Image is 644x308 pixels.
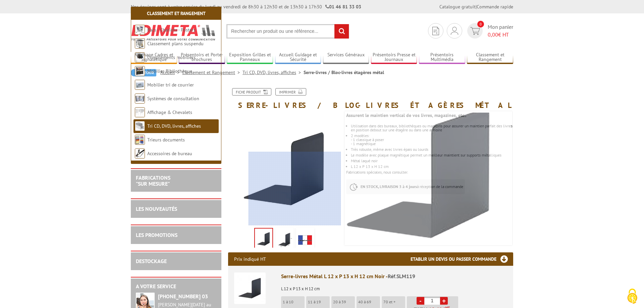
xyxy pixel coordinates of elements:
img: Systèmes de consultation [135,94,145,104]
img: Serre-livres Métal L 12 x P 13 x H 12 cm Noir [234,272,266,304]
div: Serre-livres Métal L 12 x P 13 x H 12 cm Noir - [281,272,507,280]
a: Trieurs documents [147,137,185,143]
a: Exposition Grilles et Panneaux [227,52,273,63]
a: Commande rapide [477,4,513,10]
a: Fiche produit [232,88,271,96]
a: FABRICATIONS"Sur Mesure" [136,174,170,187]
strong: 01 46 81 33 03 [325,4,361,10]
p: 70 et + [383,300,405,304]
img: Affichage & Chevalets [135,107,145,117]
h3: Etablir un devis ou passer commande [411,252,513,266]
button: Cookies (fenêtre modale) [621,285,644,308]
a: Présentoirs Multimédia [419,52,465,63]
img: Trieurs documents [135,135,145,145]
a: Présentoirs Presse et Journaux [371,52,417,63]
p: 11 à 19 [308,300,330,304]
img: edimeta_produit_fabrique_en_france.jpg [297,229,313,250]
div: Fabrications spéciales, nous consulter. [346,109,518,201]
span: Réf.SLM119 [388,273,415,280]
a: Affichage & Chevalets [147,109,192,115]
img: slm119.jpg [255,229,272,249]
div: | [439,3,513,10]
a: Mobilier Bibliothèque [147,68,192,74]
input: Rechercher un produit ou une référence... [226,24,349,39]
a: Tri CD, DVD, livres, affiches [243,69,304,75]
a: Classement et Rangement [147,10,206,16]
a: Mobilier tri de courrier [147,82,194,88]
a: Catalogue gratuit [439,4,476,10]
img: Mobilier tri de courrier [135,80,145,90]
a: Classement et Rangement [467,52,513,63]
span: € HT [488,31,513,39]
p: 40 à 69 [358,300,380,304]
p: Prix indiqué HT [234,252,266,266]
p: 20 à 39 [333,300,355,304]
strong: [PHONE_NUMBER] 03 [158,293,208,300]
a: Services Généraux [323,52,369,63]
p: 1 à 10 [283,300,305,304]
a: Imprimer [275,88,306,96]
input: rechercher [334,24,349,39]
a: Accueil Guidage et Sécurité [275,52,321,63]
img: Tri CD, DVD, livres, affiches [135,121,145,131]
img: slm119_dimensions.jpg [276,229,292,250]
h2: A votre service [136,284,216,290]
a: devis rapide 0 Mon panier 0,00€ HT [466,23,513,39]
a: Tri CD, DVD, livres, affiches [147,123,201,129]
a: LES PROMOTIONS [136,232,177,238]
span: Mon panier [488,23,513,39]
img: devis rapide [451,27,458,35]
li: Serre-livres / Bloc-livres étagères métal [304,69,384,76]
img: Mobilier Bibliothèque [135,66,145,76]
img: devis rapide [432,27,439,35]
div: Nos équipes sont à votre service du lundi au vendredi de 8h30 à 12h30 et de 13h30 à 17h30 [131,3,361,10]
img: Cookies (fenêtre modale) [624,288,641,305]
a: Affichage Cadres et Signalétique [131,52,177,63]
a: + [440,297,448,305]
img: slm119.jpg [319,73,520,274]
img: Bacs - Chariots - Posters [135,25,145,35]
a: Bacs - Chariots - Posters [147,27,196,33]
a: Présentoirs et Porte-brochures [179,52,225,63]
p: L 12 x P 13 x H 12 cm [281,282,507,291]
a: Accessoires de bureau [147,150,192,157]
a: - [417,297,424,305]
a: LES NOUVEAUTÉS [136,205,177,212]
a: Classement plans suspendu [147,41,204,47]
span: 0 [477,21,484,27]
img: Accessoires de bureau [135,148,145,159]
span: 0,00 [488,31,498,38]
img: Classement plans suspendu [135,39,145,49]
img: devis rapide [470,27,480,35]
a: DESTOCKAGE [136,258,167,264]
a: Systèmes de consultation [147,96,199,102]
